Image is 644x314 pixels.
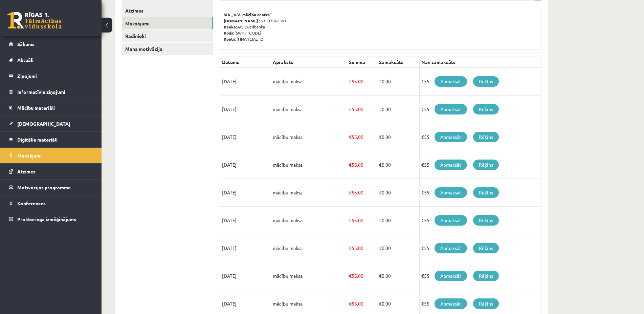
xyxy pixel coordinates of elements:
span: € [379,106,382,112]
span: € [379,78,382,84]
span: € [349,245,352,251]
a: Mana motivācija [122,43,213,55]
a: Rēķins [473,132,499,142]
span: € [349,300,352,307]
b: Konts: [224,36,237,42]
td: €55 [419,68,541,96]
span: € [349,134,352,140]
a: Proktoringa izmēģinājums [9,211,93,227]
th: Datums [220,57,271,68]
td: 55.00 [347,123,377,151]
td: mācību maksa [271,262,347,290]
span: € [349,162,352,168]
span: Mācību materiāli [17,105,55,111]
b: Banka: [224,24,237,29]
a: [DEMOGRAPHIC_DATA] [9,116,93,131]
td: [DATE] [220,123,271,151]
a: Apmaksāt [435,271,467,281]
td: €55 [419,151,541,179]
span: € [379,162,382,168]
td: 55.00 [347,179,377,207]
span: Digitālie materiāli [17,137,58,143]
span: € [349,273,352,279]
a: Rēķins [473,243,499,253]
td: 0.00 [377,179,419,207]
td: mācību maksa [271,96,347,123]
th: Samaksāts [377,57,419,68]
td: 55.00 [347,96,377,123]
a: Mācību materiāli [9,100,93,116]
td: €55 [419,179,541,207]
a: Apmaksāt [435,215,467,226]
span: € [379,300,382,307]
td: €55 [419,262,541,290]
a: Informatīvie ziņojumi [9,84,93,100]
a: Konferences [9,195,93,211]
span: Proktoringa izmēģinājums [17,216,76,222]
td: mācību maksa [271,68,347,96]
td: [DATE] [220,234,271,262]
td: 55.00 [347,151,377,179]
span: € [349,106,352,112]
a: Ziņojumi [9,68,93,84]
td: mācību maksa [271,123,347,151]
a: Apmaksāt [435,243,467,253]
b: [DOMAIN_NAME].: [224,18,261,23]
span: € [349,78,352,84]
td: mācību maksa [271,151,347,179]
b: Kods: [224,30,235,36]
a: Rēķins [473,160,499,170]
a: Rēķins [473,104,499,114]
td: 0.00 [377,234,419,262]
a: Apmaksāt [435,187,467,198]
td: 55.00 [347,207,377,234]
a: Apmaksāt [435,132,467,142]
td: [DATE] [220,151,271,179]
td: 0.00 [377,123,419,151]
th: Summa [347,57,377,68]
a: Apmaksāt [435,160,467,170]
td: 0.00 [377,151,419,179]
td: €55 [419,234,541,262]
span: € [379,273,382,279]
b: SIA „V.V. mācību centrs” [224,12,272,17]
td: €55 [419,96,541,123]
a: Rēķins [473,298,499,309]
a: Radinieki [122,30,213,42]
a: Maksājumi [9,148,93,163]
a: Maksājumi [122,17,213,30]
a: Aktuāli [9,52,93,68]
a: Rēķins [473,215,499,226]
td: [DATE] [220,207,271,234]
a: Apmaksāt [435,298,467,309]
p: 53603062391 A/S Swedbanka [SWIFT_CODE] [FINANCIAL_ID] [224,12,538,42]
td: €55 [419,207,541,234]
td: mācību maksa [271,179,347,207]
td: [DATE] [220,96,271,123]
td: 55.00 [347,68,377,96]
span: € [349,217,352,223]
td: [DATE] [220,68,271,96]
td: €55 [419,123,541,151]
a: Sākums [9,36,93,52]
span: € [379,217,382,223]
td: 0.00 [377,68,419,96]
td: 0.00 [377,207,419,234]
span: € [349,189,352,195]
a: Rīgas 1. Tālmācības vidusskola [7,12,62,29]
td: mācību maksa [271,234,347,262]
legend: Informatīvie ziņojumi [17,84,93,100]
td: 0.00 [377,262,419,290]
td: 0.00 [377,96,419,123]
span: Sākums [17,41,35,47]
span: Konferences [17,200,46,206]
span: € [379,189,382,195]
td: mācību maksa [271,207,347,234]
td: [DATE] [220,179,271,207]
span: € [379,134,382,140]
span: Motivācijas programma [17,184,71,190]
a: Apmaksāt [435,104,467,114]
a: Apmaksāt [435,76,467,87]
a: Atzīmes [122,4,213,17]
a: Atzīmes [9,164,93,179]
